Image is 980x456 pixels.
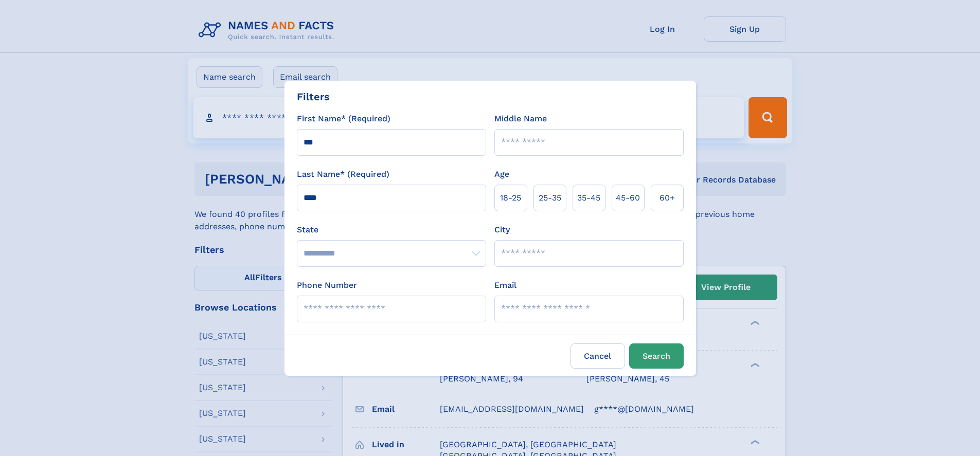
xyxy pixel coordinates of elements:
[494,224,510,236] label: City
[571,343,625,369] label: Cancel
[494,279,516,291] label: Email
[494,168,509,180] label: Age
[297,89,330,104] div: Filters
[297,168,389,180] label: Last Name* (Required)
[616,192,640,204] span: 45‑60
[539,192,561,204] span: 25‑35
[297,113,390,125] label: First Name* (Required)
[297,224,486,236] label: State
[629,343,684,369] button: Search
[500,192,521,204] span: 18‑25
[660,192,675,204] span: 60+
[494,113,547,125] label: Middle Name
[577,192,600,204] span: 35‑45
[297,279,357,291] label: Phone Number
